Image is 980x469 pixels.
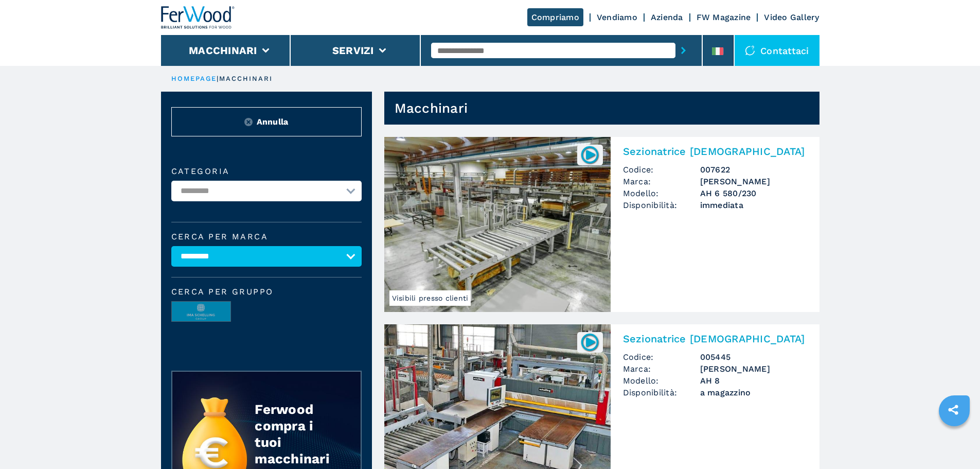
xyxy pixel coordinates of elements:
[527,8,583,26] a: Compriamo
[764,12,819,22] a: Video Gallery
[623,145,807,158] h2: Sezionatrice [DEMOGRAPHIC_DATA]
[623,176,700,187] span: Marca:
[217,75,219,82] span: |
[623,363,700,375] span: Marca:
[389,290,471,306] span: Visibili presso clienti
[623,187,700,199] span: Modello:
[700,363,807,375] h3: [PERSON_NAME]
[651,12,683,22] a: Azienda
[332,44,374,57] button: Servizi
[623,387,700,398] span: Disponibilità:
[700,164,807,176] h3: 007622
[580,332,600,352] img: 005445
[700,199,807,211] span: immediata
[697,12,751,22] a: FW Magazine
[255,401,340,467] div: Ferwood compra i tuoi macchinari
[700,176,807,187] h3: [PERSON_NAME]
[700,351,807,363] h3: 005445
[172,302,230,322] img: image
[623,164,700,176] span: Codice:
[700,375,807,387] h3: AH 8
[384,137,611,312] img: Sezionatrice angolare SCHELLING AH 6 580/230
[171,107,362,136] button: ResetAnnulla
[700,187,807,199] h3: AH 6 580/230
[745,45,755,56] img: Contattaci
[936,423,972,461] iframe: Chat
[244,118,253,126] img: Reset
[623,333,807,345] h2: Sezionatrice [DEMOGRAPHIC_DATA]
[395,100,468,116] h1: Macchinari
[384,137,819,312] a: Sezionatrice angolare SCHELLING AH 6 580/230Visibili presso clienti007622Sezionatrice [DEMOGRAPHI...
[623,199,700,211] span: Disponibilità:
[700,387,807,398] span: a magazzino
[675,39,691,62] button: submit-button
[219,74,273,83] p: macchinari
[735,35,819,66] div: Contattaci
[580,145,600,165] img: 007622
[623,375,700,387] span: Modello:
[940,397,966,423] a: sharethis
[161,6,235,29] img: Ferwood
[623,351,700,363] span: Codice:
[171,233,362,241] label: Cerca per marca
[171,288,362,296] span: Cerca per Gruppo
[597,12,637,22] a: Vendiamo
[189,44,257,57] button: Macchinari
[257,116,289,128] span: Annulla
[171,167,362,176] label: Categoria
[171,75,217,82] a: HOMEPAGE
